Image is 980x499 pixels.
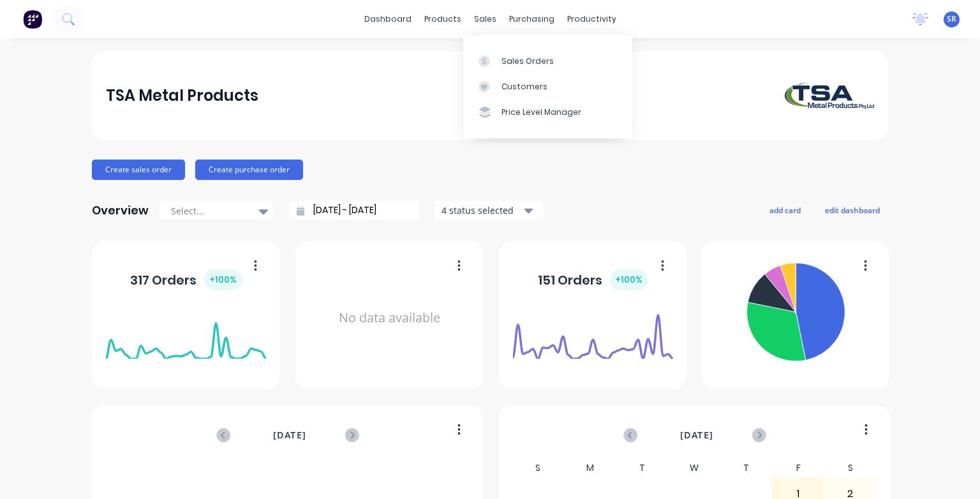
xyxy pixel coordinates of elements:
div: 317 Orders [130,269,242,290]
div: Customers [501,81,547,93]
a: Price Level Manager [463,100,632,125]
button: 4 status selected [434,201,543,220]
img: TSA Metal Products [785,82,874,109]
div: T [720,459,773,477]
button: Create sales order [92,160,185,180]
div: sales [468,10,503,29]
button: Create purchase order [195,160,303,180]
img: Factory [23,10,42,29]
span: SR [947,13,956,25]
div: W [668,459,720,477]
div: products [418,10,468,29]
a: Sales Orders [463,48,632,73]
div: Price Level Manager [501,107,581,118]
div: S [824,459,877,477]
a: Customers [463,74,632,100]
div: TSA Metal Products [106,83,258,108]
a: dashboard [358,10,418,29]
div: 151 Orders [538,269,648,290]
div: Sales Orders [501,56,554,67]
div: F [772,459,824,477]
div: 4 status selected [442,204,522,217]
button: edit dashboard [817,202,888,218]
button: add card [761,202,809,218]
div: + 100 % [204,269,242,290]
div: No data available [309,258,470,378]
span: [DATE] [680,428,713,442]
div: M [564,459,616,477]
div: + 100 % [610,269,648,290]
div: productivity [561,10,623,29]
span: [DATE] [273,428,306,442]
div: S [512,459,565,477]
div: Overview [92,198,149,223]
div: purchasing [503,10,561,29]
div: T [616,459,669,477]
